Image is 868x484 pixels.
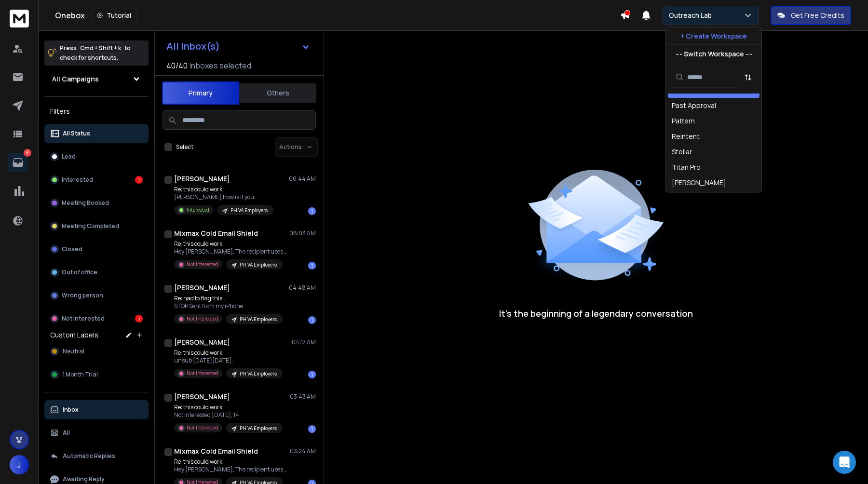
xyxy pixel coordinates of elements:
button: Lead [44,147,149,166]
div: Pattern [672,116,695,126]
a: 8 [8,153,27,172]
p: Press to check for shortcuts. [60,43,131,63]
div: 7 [135,315,143,323]
button: + Create Workspace [666,27,761,45]
p: 04:17 AM [292,338,316,346]
p: All [63,429,70,437]
p: 06:44 AM [289,175,316,183]
p: Hey [PERSON_NAME], The recipient uses Mixmax [174,248,290,255]
div: 1 [135,176,143,184]
p: 8 [24,149,31,157]
p: Re: this could work [174,458,290,466]
button: Primary [162,81,239,105]
button: All Inbox(s) [159,37,318,56]
p: [PERSON_NAME] how is it you [174,193,273,201]
p: Not Interested [187,370,218,377]
span: 40 / 40 [166,60,188,71]
button: Interested1 [44,170,149,189]
p: unsub [DATE][DATE], [174,357,283,364]
p: STOP Sent from my iPhone [174,302,283,310]
div: Past Approval [672,101,716,110]
p: Automatic Replies [63,452,115,460]
p: 04:48 AM [289,284,316,292]
h1: All Campaigns [52,74,99,84]
p: --- Switch Workspace --- [676,49,752,59]
p: PH VA Employers [240,425,277,432]
button: Tutorial [91,9,137,22]
button: Others [239,82,316,104]
p: Not Interested [62,315,105,323]
button: Wrong person [44,286,149,305]
p: Get Free Credits [791,11,844,20]
p: Out of office [62,269,97,276]
button: Get Free Credits [771,6,851,25]
span: Neutral [63,348,84,355]
h1: Mixmax Cold Email Shield [174,229,258,238]
p: 03:43 AM [290,393,316,401]
h3: Inboxes selected [190,60,251,71]
p: Lead [62,153,76,161]
h1: [PERSON_NAME] [174,337,230,347]
p: Meeting Booked [62,199,109,207]
p: Re: this could work [174,349,283,357]
p: PH VA Employers [231,207,268,214]
label: Select [176,143,193,151]
button: Neutral [44,342,149,361]
p: PH VA Employers [240,316,277,323]
div: Open Intercom Messenger [833,451,856,474]
p: Not interested [DATE], 14 [174,411,283,419]
div: Stellar [672,147,692,157]
p: Not Interested [187,261,218,268]
span: 1 Month Trial [63,371,98,378]
button: Meeting Booked [44,193,149,213]
p: PH VA Employers [240,370,277,377]
p: 03:24 AM [290,447,316,455]
div: 1 [308,425,316,433]
div: Onebox [55,9,620,22]
h1: [PERSON_NAME] [174,283,230,293]
p: Hey [PERSON_NAME], The recipient uses Mixmax [174,466,290,473]
p: Not Interested [187,424,218,431]
div: Titan Pro [672,162,701,172]
p: Re: this could work [174,186,273,193]
div: 1 [308,371,316,378]
button: Not Interested7 [44,309,149,328]
div: Reintent [672,132,700,141]
p: Re: this could work [174,403,283,411]
button: J [10,455,29,474]
button: Sort by Sort A-Z [738,67,758,87]
p: All Status [63,130,90,137]
div: 1 [308,207,316,215]
p: PH VA Employers [240,261,277,269]
p: Not Interested [187,315,218,323]
p: Closed [62,245,82,253]
p: Meeting Completed [62,222,119,230]
p: Wrong person [62,292,103,299]
div: 1 [308,262,316,269]
p: Re: this could work [174,240,290,248]
button: Meeting Completed [44,216,149,236]
button: Out of office [44,263,149,282]
p: Interested [62,176,93,184]
h1: [PERSON_NAME] [174,392,230,402]
div: 1 [308,316,316,324]
h1: Mixmax Cold Email Shield [174,446,258,456]
button: Automatic Replies [44,446,149,466]
button: 1 Month Trial [44,365,149,384]
p: It’s the beginning of a legendary conversation [499,307,693,320]
button: Closed [44,240,149,259]
h3: Filters [44,105,149,118]
div: [PERSON_NAME] [672,178,726,188]
p: Outreach Lab [669,11,716,20]
p: Interested [187,206,209,214]
p: Awaiting Reply [63,475,105,483]
button: All Status [44,124,149,143]
h3: Custom Labels [50,330,98,340]
p: + Create Workspace [680,31,747,41]
button: All Campaigns [44,69,149,89]
span: Cmd + Shift + k [79,42,122,54]
h1: All Inbox(s) [166,41,220,51]
h1: [PERSON_NAME] [174,174,230,184]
